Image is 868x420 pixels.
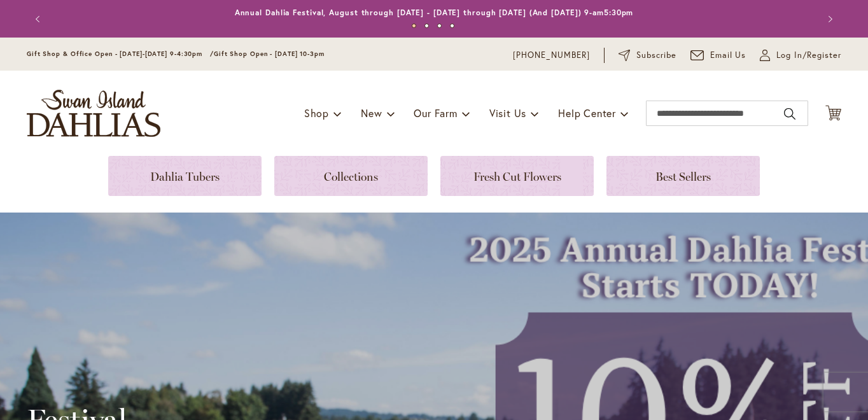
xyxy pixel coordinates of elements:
[412,24,416,28] button: 1 of 4
[304,106,329,120] span: Shop
[27,6,52,32] button: Previous
[414,106,457,120] span: Our Farm
[710,49,746,62] span: Email Us
[27,90,160,137] a: store logo
[424,24,429,28] button: 2 of 4
[450,24,454,28] button: 4 of 4
[214,50,325,58] span: Gift Shop Open - [DATE] 10-3pm
[437,24,442,28] button: 3 of 4
[558,106,616,120] span: Help Center
[636,49,676,62] span: Subscribe
[760,49,841,62] a: Log In/Register
[690,49,746,62] a: Email Us
[816,6,841,32] button: Next
[489,106,526,120] span: Visit Us
[235,8,634,17] a: Annual Dahlia Festival, August through [DATE] - [DATE] through [DATE] (And [DATE]) 9-am5:30pm
[619,49,676,62] a: Subscribe
[513,49,590,62] a: [PHONE_NUMBER]
[776,49,841,62] span: Log In/Register
[361,106,382,120] span: New
[27,50,214,58] span: Gift Shop & Office Open - [DATE]-[DATE] 9-4:30pm /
